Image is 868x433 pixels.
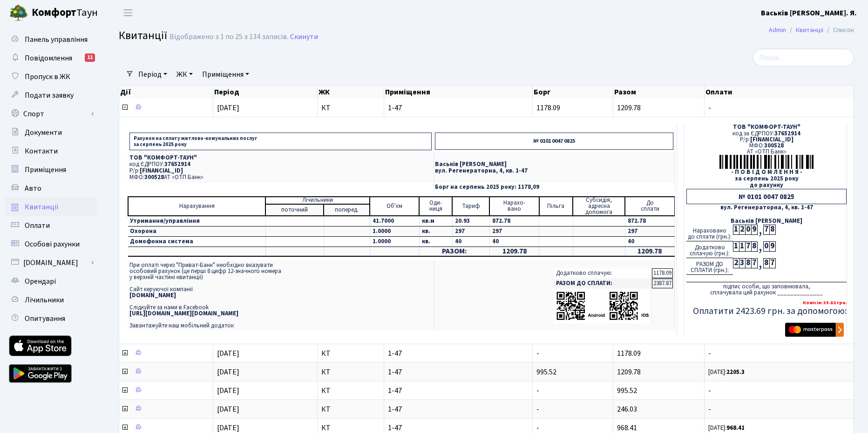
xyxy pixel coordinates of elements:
span: Таун [32,5,98,21]
div: № 0101 0047 0825 [686,189,847,204]
span: Опитування [25,313,65,324]
div: 2 [733,258,739,268]
span: КТ [321,350,380,357]
span: Орендарі [25,276,56,286]
div: 8 [763,258,769,268]
span: 1-47 [388,387,529,394]
td: Утримання/управління [128,216,265,226]
td: поточний [265,204,324,216]
th: ЖК [318,86,385,99]
div: Р/р: [686,137,847,143]
div: вул. Регенераторна, 4, кв. 1-47 [686,205,847,211]
button: Переключити навігацію [116,5,140,20]
span: 300528 [144,173,164,181]
a: Спорт [5,105,98,123]
a: Скинути [290,33,318,41]
b: 2205.3 [726,368,745,376]
span: 1178.09 [536,103,560,113]
div: до рахунку [686,182,847,188]
td: 40 [452,236,489,246]
td: РАЗОМ ДО СПЛАТИ: [554,279,651,288]
a: Приміщення [198,67,253,82]
div: 2 [739,225,745,235]
span: - [536,423,539,433]
a: Орендарі [5,272,98,291]
div: підпис особи, що заповнювала, сплачувала цей рахунок ______________ [686,282,847,296]
td: 1209.78 [625,246,674,256]
span: [DATE] [217,348,239,359]
img: Masterpass [785,323,844,337]
div: 7 [763,225,769,235]
td: 1.0000 [370,236,419,246]
a: Admin [769,25,786,35]
td: 297 [489,226,539,236]
td: При оплаті через "Приват-Банк" необхідно вказувати особовий рахунок (це перші 8 цифр 12-значного ... [128,260,434,331]
td: Оди- ниця [419,197,452,216]
span: 1-47 [388,406,529,413]
a: Особові рахунки [5,235,98,253]
td: Додатково сплачую: [554,268,651,278]
td: До cплати [625,197,674,216]
span: Оплати [25,220,50,231]
span: 1-47 [388,424,529,432]
td: 20.93 [452,216,489,226]
p: Р/р: [129,168,432,174]
span: Лічильники [25,295,64,305]
span: - [536,386,539,396]
span: Подати заявку [25,90,74,100]
a: Панель управління [5,30,98,49]
span: 1-47 [388,368,529,376]
a: Приміщення [5,160,98,179]
div: 1 [733,225,739,235]
span: 246.03 [617,404,637,414]
div: АТ «ОТП Банк» [686,149,847,155]
th: Приміщення [384,86,533,99]
span: [DATE] [217,386,239,396]
td: Лічильники [265,197,370,204]
div: 8 [751,241,757,252]
span: - [536,404,539,414]
span: Приміщення [25,165,66,175]
td: Нарахування [128,197,265,216]
div: 11 [85,53,95,62]
span: - [708,387,850,394]
span: Квитанції [25,202,59,212]
span: - [536,348,539,359]
span: Особові рахунки [25,239,80,249]
a: Подати заявку [5,86,98,105]
div: ТОВ "КОМФОРТ-ТАУН" [686,124,847,130]
input: Пошук... [753,49,854,67]
span: 995.52 [617,386,637,396]
div: - П О В І Д О М Л Е Н Н Я - [686,169,847,175]
small: [DATE]: [708,368,745,376]
div: Додатково сплачую (грн.): [686,241,733,258]
td: 40 [625,236,674,246]
div: код за ЄДРПОУ: [686,131,847,137]
span: Документи [25,127,62,138]
li: Список [823,25,854,35]
p: Рахунок на сплату житлово-комунальних послуг за серпень 2025 року [129,133,432,150]
span: [DATE] [217,404,239,414]
span: КТ [321,424,380,432]
span: 995.52 [536,367,556,377]
td: 872.78 [625,216,674,226]
div: Нараховано до сплати (грн.): [686,225,733,241]
span: КТ [321,406,380,413]
td: 2387.87 [652,279,673,288]
span: [FINANCIAL_ID] [140,167,183,175]
a: Повідомлення11 [5,49,98,67]
div: Відображено з 1 по 25 з 134 записів. [170,33,288,41]
td: Нарахо- вано [489,197,539,216]
p: ТОВ "КОМФОРТ-ТАУН" [129,155,432,161]
span: - [708,406,850,413]
div: , [757,225,763,235]
span: 37652914 [774,129,800,138]
a: Лічильники [5,291,98,309]
a: [DOMAIN_NAME] [5,253,98,272]
div: 7 [769,258,775,268]
span: Панель управління [25,34,88,45]
img: logo.png [9,4,28,22]
a: Контакти [5,142,98,160]
a: Васьків [PERSON_NAME]. Я. [761,7,857,19]
div: 3 [739,258,745,268]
